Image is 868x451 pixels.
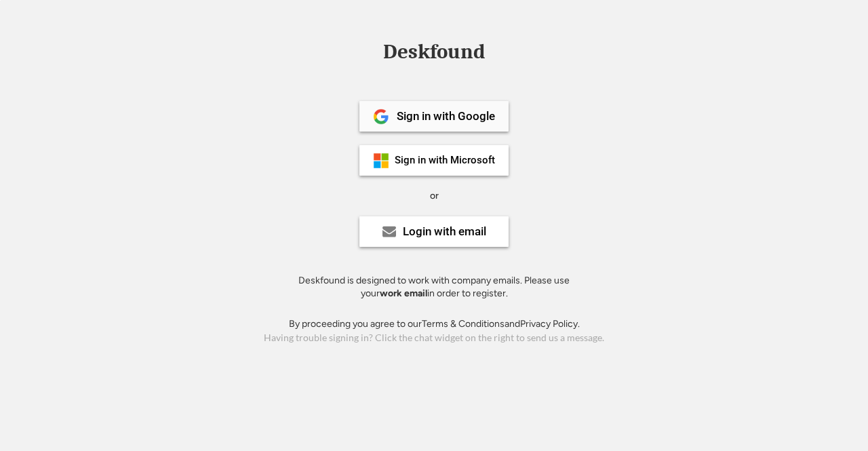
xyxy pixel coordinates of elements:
[520,318,580,330] a: Privacy Policy.
[395,155,495,165] div: Sign in with Microsoft
[281,274,587,300] div: Deskfound is designed to work with company emails. Please use your in order to register.
[397,111,495,122] div: Sign in with Google
[373,153,389,169] img: ms-symbollockup_mssymbol_19.png
[380,288,427,299] strong: work email
[422,318,505,330] a: Terms & Conditions
[430,189,439,203] div: or
[403,226,486,237] div: Login with email
[376,41,492,62] div: Deskfound
[289,317,580,331] div: By proceeding you agree to our and
[373,109,389,125] img: 1024px-Google__G__Logo.svg.png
